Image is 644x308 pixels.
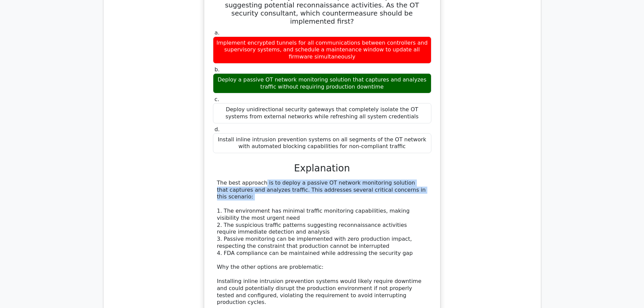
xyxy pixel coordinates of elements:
span: a. [215,29,220,36]
div: Implement encrypted tunnels for all communications between controllers and supervisory systems, a... [213,37,431,64]
h3: Explanation [217,163,427,174]
div: Deploy unidirectional security gateways that completely isolate the OT systems from external netw... [213,103,431,123]
span: d. [215,126,220,133]
span: c. [215,96,219,102]
div: Install inline intrusion prevention systems on all segments of the OT network with automated bloc... [213,133,431,153]
span: b. [215,66,220,73]
div: Deploy a passive OT network monitoring solution that captures and analyzes traffic without requir... [213,73,431,94]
